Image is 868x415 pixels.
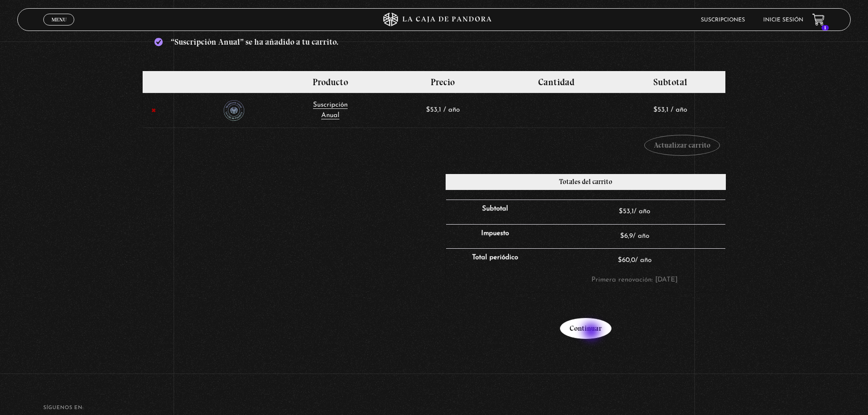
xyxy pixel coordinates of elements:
[618,257,622,264] span: $
[48,25,70,31] span: Cerrar
[653,107,657,113] span: $
[446,200,544,224] th: Subtotal
[619,208,634,215] span: 53,1
[644,135,720,156] button: Actualizar carrito
[701,17,745,23] a: Suscripciones
[591,277,678,283] small: Primera renovación: [DATE]
[43,405,825,410] h4: SÍguenos en:
[812,14,825,26] a: 1
[313,102,348,119] a: Suscripción Anual
[671,107,687,113] span: / año
[653,107,668,113] bdi: 53,1
[560,318,611,339] a: Continuar
[426,107,441,113] bdi: 53,1
[142,28,725,54] div: “Suscripción Anual” se ha añadido a tu carrito.
[313,102,348,108] span: Suscripción
[544,224,725,249] td: / año
[544,200,725,224] td: / año
[615,71,725,93] th: Subtotal
[619,208,623,215] span: $
[763,17,803,23] a: Inicie sesión
[388,71,498,93] th: Precio
[148,105,159,116] a: Eliminar Suscripción Anual del carrito
[618,257,635,264] span: 60,0
[498,71,615,93] th: Cantidad
[51,17,67,22] span: Menu
[443,107,460,113] span: / año
[446,174,725,190] h2: Totales del carrito
[620,233,624,240] span: $
[273,71,388,93] th: Producto
[446,224,544,249] th: Impuesto
[620,233,633,240] span: 6,9
[822,25,829,31] span: 1
[544,248,725,292] td: / año
[426,107,430,113] span: $
[446,248,544,292] th: Total periódico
